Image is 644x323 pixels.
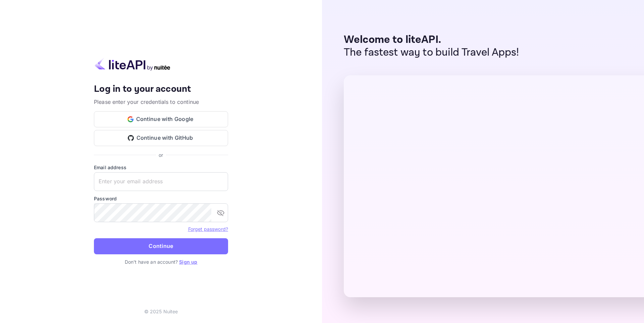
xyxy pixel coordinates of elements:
button: Continue [94,238,228,254]
p: Welcome to liteAPI. [344,34,519,46]
a: Sign up [179,259,197,265]
p: Please enter your credentials to continue [94,98,228,106]
button: toggle password visibility [214,206,227,219]
a: Forget password? [188,225,228,232]
h4: Log in to your account [94,83,228,95]
p: The fastest way to build Travel Apps! [344,46,519,59]
p: © 2025 Nuitee [144,308,178,315]
p: or [159,151,163,158]
img: liteapi [94,58,171,71]
input: Enter your email address [94,172,228,191]
label: Email address [94,164,228,171]
button: Continue with GitHub [94,130,228,146]
a: Forget password? [188,226,228,232]
p: Don't have an account? [94,258,228,265]
label: Password [94,195,228,202]
button: Continue with Google [94,111,228,127]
